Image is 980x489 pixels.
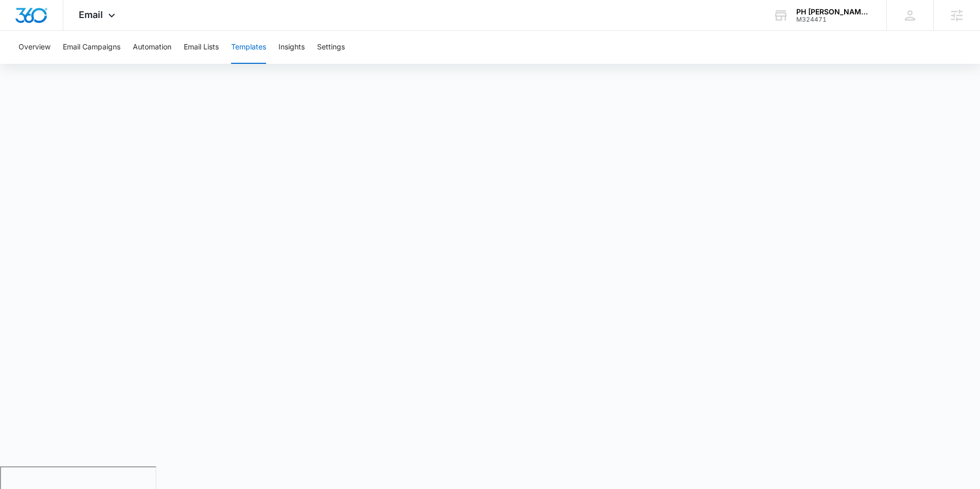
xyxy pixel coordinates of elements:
[184,31,219,64] button: Email Lists
[19,31,50,64] button: Overview
[796,8,871,16] div: account name
[796,16,871,23] div: account id
[63,31,120,64] button: Email Campaigns
[79,9,103,20] span: Email
[317,31,345,64] button: Settings
[278,31,305,64] button: Insights
[133,31,171,64] button: Automation
[231,31,266,64] button: Templates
